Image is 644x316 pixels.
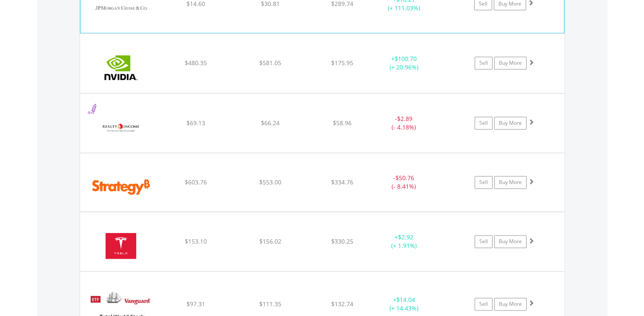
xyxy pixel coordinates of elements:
[395,55,417,63] span: $100.70
[372,115,436,132] div: - (- 4.18%)
[475,117,492,129] a: Sell
[261,119,280,127] span: $66.24
[494,298,527,310] a: Buy More
[372,296,436,313] div: + (+ 14.43%)
[397,115,412,123] span: $2.89
[84,104,157,150] img: EQU.US.O.png
[331,300,353,308] span: $132.74
[475,235,492,248] a: Sell
[184,178,206,186] span: $603.76
[494,176,527,189] a: Buy More
[475,57,492,69] a: Sell
[372,55,436,72] div: + (+ 20.96%)
[475,298,492,310] a: Sell
[475,176,492,189] a: Sell
[372,174,436,191] div: - (- 8.41%)
[186,119,205,127] span: $69.13
[259,237,281,245] span: $156.02
[396,296,415,304] span: $14.04
[395,174,414,182] span: $50.76
[84,44,157,90] img: EQU.US.NVDA.png
[184,59,206,67] span: $480.35
[186,300,205,308] span: $97.31
[331,59,353,67] span: $175.95
[331,178,353,186] span: $334.76
[259,300,281,308] span: $111.35
[331,237,353,245] span: $330.25
[333,119,352,127] span: $58.96
[494,57,527,69] a: Buy More
[494,117,527,129] a: Buy More
[84,223,157,269] img: EQU.US.TSLA.png
[398,233,413,241] span: $2.92
[184,237,206,245] span: $153.10
[259,59,281,67] span: $581.05
[259,178,281,186] span: $553.00
[494,235,527,248] a: Buy More
[372,233,436,250] div: + (+ 1.91%)
[84,164,157,210] img: EQU.US.MSTR.png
